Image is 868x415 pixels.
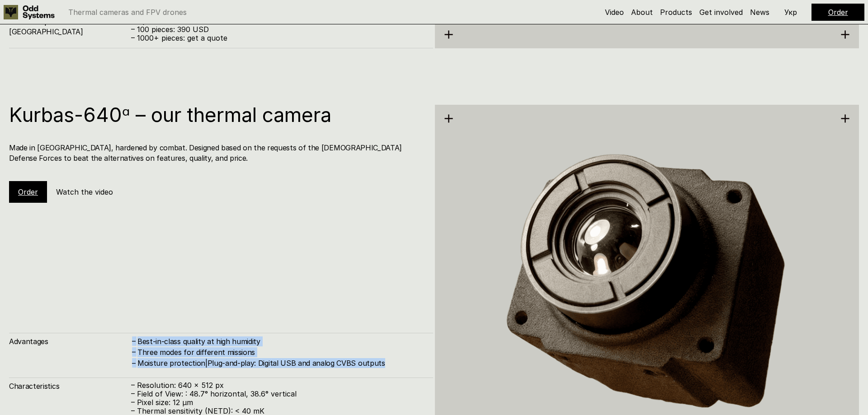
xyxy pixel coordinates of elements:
h4: Moisture protection|Plug-and-play: Digital USB and analog CVBS outputs [137,358,424,368]
a: Get involved [699,8,743,17]
h1: Kurbas-640ᵅ – our thermal camera [9,105,424,125]
a: Products [660,8,692,17]
a: Order [828,8,848,17]
h4: – [132,347,136,357]
p: – Pixel size: 12 µm [131,398,424,407]
p: Thermal cameras and FPV drones [68,9,187,16]
h4: Made in [GEOGRAPHIC_DATA], hardened by combat. Designed based on the requests of the [DEMOGRAPHIC... [9,143,424,163]
p: – Resolution: 640 x 512 px [131,381,424,390]
p: – Field of View: : 48.7° horizontal, 38.6° vertical [131,390,424,398]
h5: Watch the video [56,187,113,197]
h4: – [132,336,136,346]
h4: Three modes for different missions [137,347,424,357]
h4: – [132,358,136,368]
p: Укр [784,9,797,16]
h4: Estimated prices in [GEOGRAPHIC_DATA] [9,17,131,37]
a: Video [605,8,624,17]
h4: Advantages [9,336,131,346]
h4: Characteristics [9,381,131,391]
a: Order [18,187,38,196]
h4: Best-in-class quality at high humidity [137,336,424,346]
a: News [750,8,769,17]
a: About [631,8,653,17]
p: – 1 piece: 410 USD – 100 pieces: 390 USD – 1000+ pieces: get a quote [131,17,424,43]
